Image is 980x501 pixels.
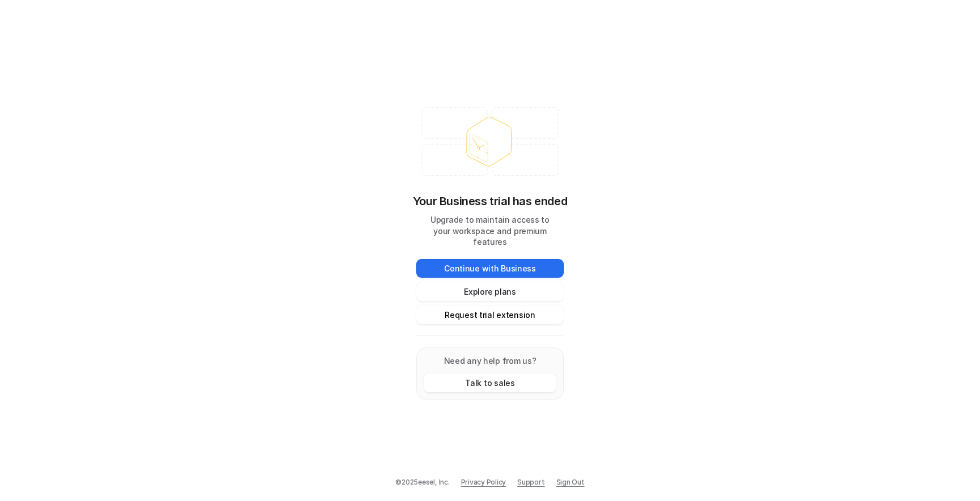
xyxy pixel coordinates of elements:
button: Talk to sales [424,373,556,392]
p: Upgrade to maintain access to your workspace and premium features [416,214,564,248]
p: Need any help from us? [424,355,556,367]
a: Sign Out [556,477,585,487]
a: Privacy Policy [461,477,506,487]
p: Your Business trial has ended [413,193,567,210]
span: Support [517,477,544,487]
button: Continue with Business [416,259,564,278]
p: © 2025 eesel, Inc. [395,477,449,487]
button: Request trial extension [416,305,564,324]
button: Explore plans [416,282,564,301]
